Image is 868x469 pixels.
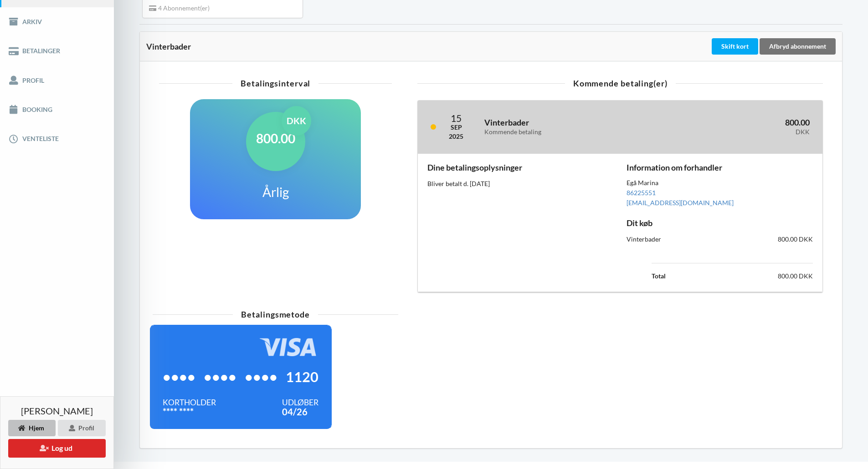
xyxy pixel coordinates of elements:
a: 86225551 [627,189,656,197]
h3: Dit køb [627,218,813,228]
h3: 800.00 [670,117,810,136]
h3: Information om forhandler [627,162,813,173]
span: 4 Abonnement(er) [149,4,210,12]
div: Betalingsmetode [153,310,398,318]
a: [EMAIL_ADDRESS][DOMAIN_NAME] [627,199,734,207]
span: •••• [163,373,195,382]
div: Skift kort [712,38,758,55]
td: 800.00 DKK [703,270,813,282]
span: •••• [204,373,236,382]
div: Vinterbader [146,42,710,51]
b: Total [652,272,666,280]
div: Kommende betaling [484,128,657,136]
div: Vinterbader [620,228,719,250]
span: 1120 [286,373,318,382]
button: Log ud [8,439,106,458]
div: Udløber [282,398,318,407]
div: 04/26 [282,407,318,416]
img: 4WYAC6ZA8lHiWlowAAAABJRU5ErkJggg== [260,338,318,356]
div: Afbryd abonnement [760,38,836,55]
div: Hjem [8,420,56,436]
div: 15 [449,113,463,123]
h3: Vinterbader [484,117,657,136]
div: Bliver betalt d. [DATE] [427,179,614,188]
h1: 800.00 [256,130,295,146]
div: Egå Marina [627,179,813,188]
div: DKK [670,128,810,136]
div: Sep [449,123,463,132]
h3: Dine betalingsoplysninger [427,162,614,173]
h1: Årlig [262,184,289,200]
div: 2025 [449,132,463,141]
div: Profil [58,420,106,436]
div: Kommende betaling(er) [417,79,823,87]
div: DKK [282,106,311,136]
div: Betalingsinterval [159,79,392,87]
span: •••• [245,373,277,382]
span: [PERSON_NAME] [21,406,93,415]
div: Kortholder [163,398,216,407]
div: 800.00 DKK [720,228,819,250]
